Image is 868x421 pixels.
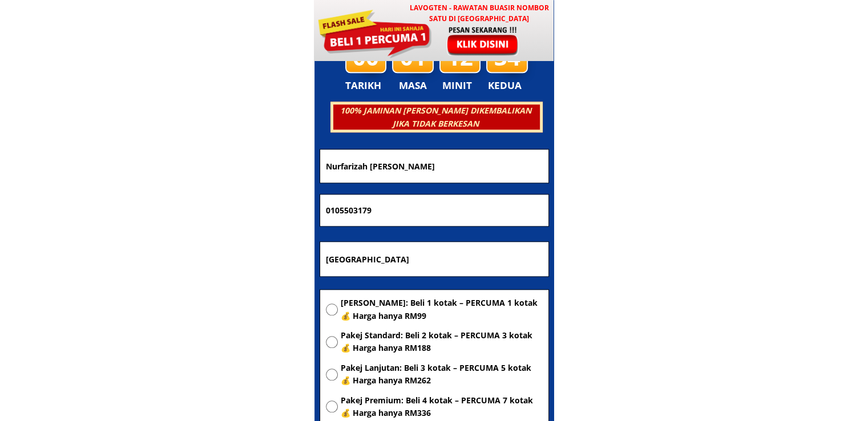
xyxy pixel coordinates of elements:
input: Alamat [323,242,546,276]
h3: MINIT [442,78,477,94]
h3: LAVOGTEN - Rawatan Buasir Nombor Satu di [GEOGRAPHIC_DATA] [404,2,554,24]
span: Pakej Lanjutan: Beli 3 kotak – PERCUMA 5 kotak 💰 Harga hanya RM262 [341,362,543,387]
h3: KEDUA [488,78,525,94]
span: Pakej Standard: Beli 2 kotak – PERCUMA 3 kotak 💰 Harga hanya RM188 [341,329,543,355]
input: Nombor Telefon Bimbit [323,195,546,226]
span: [PERSON_NAME]: Beli 1 kotak – PERCUMA 1 kotak 💰 Harga hanya RM99 [341,297,543,322]
h3: 100% JAMINAN [PERSON_NAME] DIKEMBALIKAN JIKA TIDAK BERKESAN [332,104,539,130]
input: Nama penuh [323,149,546,182]
h3: TARIKH [345,78,393,94]
span: Pakej Premium: Beli 4 kotak – PERCUMA 7 kotak 💰 Harga hanya RM336 [341,394,543,420]
h3: MASA [394,78,433,94]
